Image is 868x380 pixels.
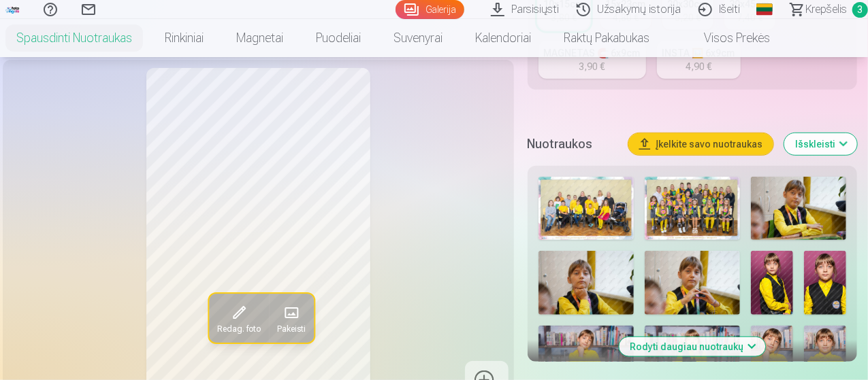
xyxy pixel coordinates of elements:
[628,133,773,155] button: Įkelkite savo nuotraukas
[686,60,711,73] div: 4,90 €
[579,60,605,73] div: 3,90 €
[377,19,459,57] a: Suvenyrai
[784,133,857,155] button: Išskleisti
[547,19,666,57] a: Raktų pakabukas
[805,1,847,18] span: Krepšelis
[852,2,868,18] span: 3
[217,324,261,334] span: Redag. foto
[539,41,646,79] a: MAGNETAS 🧲 6x9cm3,90 €
[300,19,377,57] a: Puodeliai
[619,337,765,356] button: Rodyti daugiau nuotraukų
[459,19,547,57] a: Kalendoriai
[5,5,20,14] img: /fa2
[209,294,269,343] button: Redag. foto
[528,135,617,154] h5: Nuotraukos
[220,19,300,57] a: Magnetai
[666,19,786,57] a: Visos prekės
[657,41,741,79] a: INSTA 🖼️ 6x9cm4,90 €
[277,324,306,334] span: Pakeisti
[269,294,314,343] button: Pakeisti
[148,19,220,57] a: Rinkiniai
